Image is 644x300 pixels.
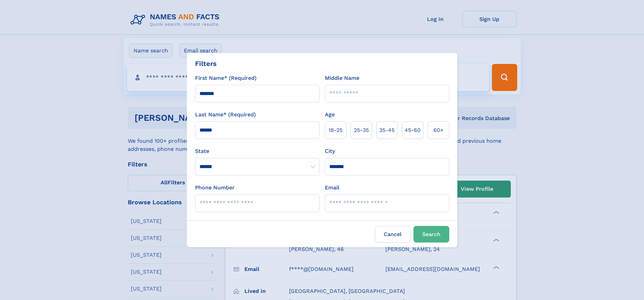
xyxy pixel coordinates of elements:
[329,126,342,134] span: 18‑25
[433,126,444,134] span: 60+
[195,184,235,192] label: Phone Number
[195,111,256,119] label: Last Name* (Required)
[325,74,359,82] label: Middle Name
[405,126,421,134] span: 45‑60
[195,59,217,69] div: Filters
[195,74,257,82] label: First Name* (Required)
[325,111,335,119] label: Age
[325,147,335,155] label: City
[413,226,449,243] button: Search
[354,126,369,134] span: 25‑35
[375,226,411,243] label: Cancel
[379,126,395,134] span: 35‑45
[195,147,319,155] label: State
[325,184,339,192] label: Email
